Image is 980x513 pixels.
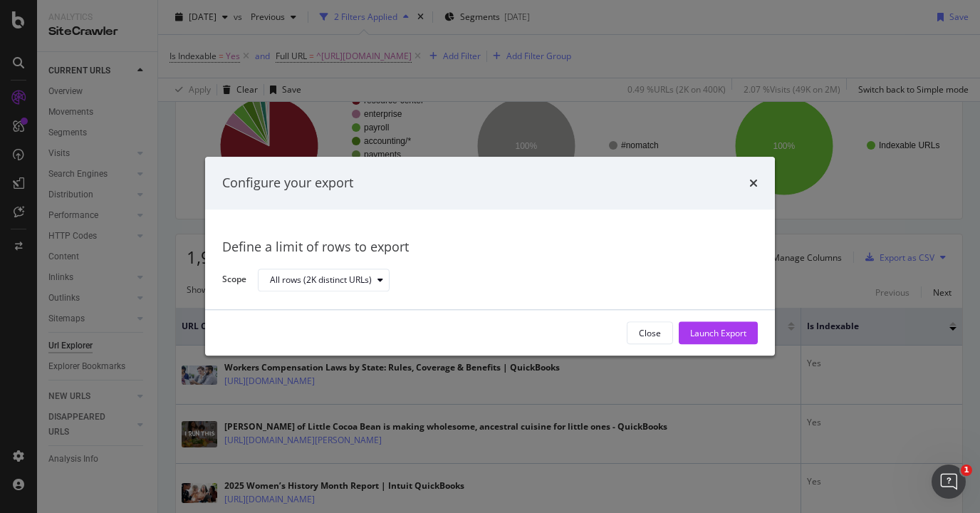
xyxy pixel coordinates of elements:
div: Close [639,327,661,339]
span: 1 [961,465,972,476]
div: All rows (2K distinct URLs) [270,276,372,284]
label: Scope [222,274,246,289]
div: modal [205,157,775,356]
div: times [749,174,758,192]
iframe: Intercom live chat [932,465,966,499]
button: Launch Export [679,322,758,345]
div: Define a limit of rows to export [222,238,758,256]
div: Launch Export [690,327,746,339]
button: Close [627,322,673,345]
button: All rows (2K distinct URLs) [258,269,390,291]
div: Configure your export [222,174,353,192]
